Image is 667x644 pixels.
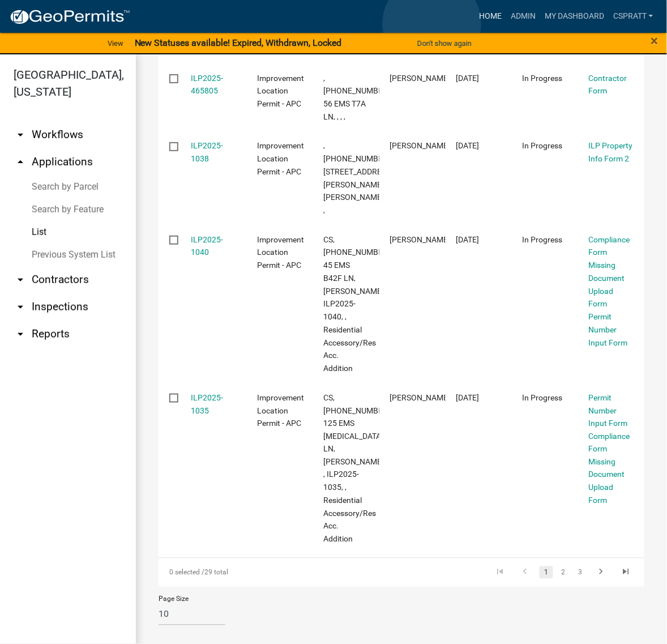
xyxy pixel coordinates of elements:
a: Compliance Form [589,235,630,257]
span: 0 selected / [169,569,204,577]
span: CS, 005-061-006.J, 125 EMS T3 LN, wassall , ILP2025-1035, , Residential Accessory/Res Acc. Addition [324,393,399,544]
strong: New Statuses available! Expired, Withdrawn, Locked [135,37,342,48]
button: Close [651,34,659,48]
span: Ryan Mansbarger [390,74,451,83]
a: Admin [506,6,540,27]
a: ILP2025-1040 [191,235,224,257]
a: ILP2025-1035 [191,393,224,415]
li: page 1 [538,563,555,582]
span: Sharon Huston [390,235,451,244]
span: 08/18/2025 [456,141,480,150]
a: ILP2025-465805 [191,74,224,96]
span: Valerie Wassall [390,393,451,402]
i: arrow_drop_down [14,273,27,287]
i: arrow_drop_down [14,327,27,341]
span: In Progress [523,141,563,150]
a: go to first page [490,566,511,579]
a: 3 [574,566,587,579]
span: Improvement Location Permit - APC [258,141,305,176]
div: 29 total [159,558,349,587]
i: arrow_drop_down [14,128,27,142]
a: ILP Property Info Form 2 [589,141,633,163]
span: 08/19/2025 [456,74,480,83]
a: Missing Document Upload Form [589,458,625,505]
span: Improvement Location Permit - APC [258,74,305,109]
a: go to previous page [515,566,536,579]
a: cspratt [609,6,658,27]
a: Compliance Form [589,432,630,454]
a: Home [474,6,506,27]
span: In Progress [523,74,563,83]
i: arrow_drop_up [14,155,27,169]
a: Missing Document Upload Form [589,261,625,308]
a: View [103,34,128,53]
span: CS, 005-083-299.A, 45 EMS B42F LN, Huston, ILP2025-1040, , Residential Accessory/Res Acc. Addition [324,235,400,373]
span: Matt Burkholder [390,141,451,150]
span: Improvement Location Permit - APC [258,235,305,270]
span: Improvement Location Permit - APC [258,393,305,428]
a: 2 [557,566,570,579]
i: arrow_drop_down [14,300,27,314]
a: My Dashboard [540,6,609,27]
span: In Progress [523,393,563,402]
a: Contractor Form [589,74,627,96]
a: go to next page [591,566,612,579]
a: ILP2025-1038 [191,141,224,163]
span: , 005-063-035, 56 EMS T7A LN, , , , [324,74,392,121]
span: , 007-090-043, 10529 N MOORE ST, Burkholder, ILP2025-1038, , [324,141,394,215]
span: In Progress [523,235,563,244]
span: 08/18/2025 [456,235,480,244]
li: page 2 [555,563,572,582]
span: × [651,33,659,49]
span: 08/17/2025 [456,393,480,402]
a: Permit Number Input Form [589,312,628,347]
a: 1 [540,566,553,579]
a: go to last page [615,566,637,579]
li: page 3 [572,563,589,582]
button: Don't show again [413,34,476,53]
a: Permit Number Input Form [589,393,628,428]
